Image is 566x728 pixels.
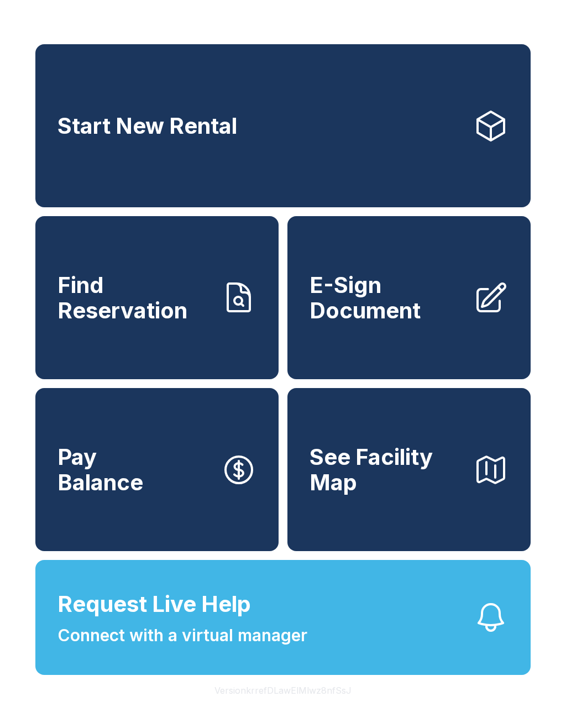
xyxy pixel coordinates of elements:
[57,113,237,139] span: Start New Rental
[57,444,143,495] span: Pay Balance
[35,560,531,675] button: Request Live HelpConnect with a virtual manager
[35,388,279,551] button: PayBalance
[35,216,279,379] a: Find Reservation
[287,388,531,551] button: See Facility Map
[57,588,251,621] span: Request Live Help
[310,273,464,323] span: E-Sign Document
[287,216,531,379] a: E-Sign Document
[35,44,531,207] a: Start New Rental
[57,623,307,648] span: Connect with a virtual manager
[310,444,464,495] span: See Facility Map
[57,273,212,323] span: Find Reservation
[206,675,360,706] button: VersionkrrefDLawElMlwz8nfSsJ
